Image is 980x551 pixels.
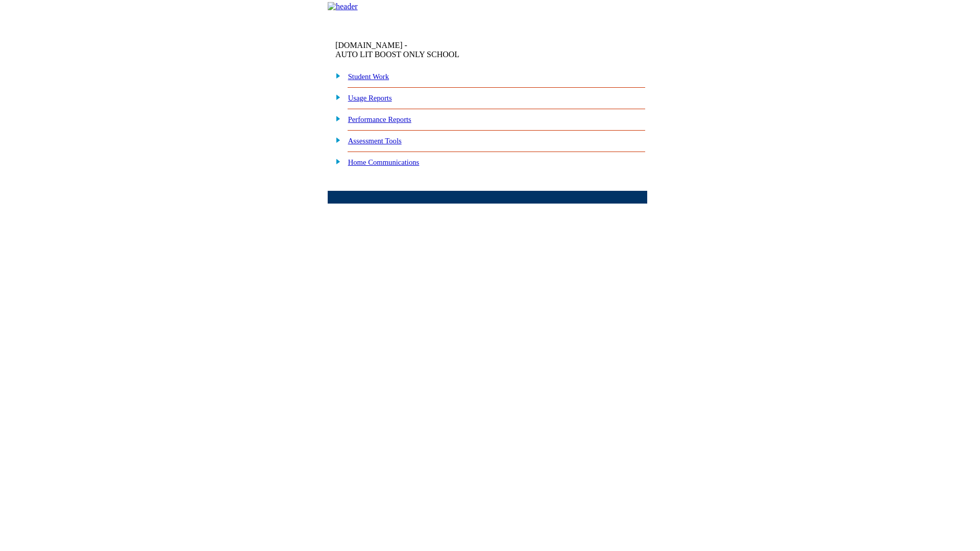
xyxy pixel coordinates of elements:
[335,41,523,59] td: [DOMAIN_NAME] -
[348,72,389,81] a: Student Work
[328,2,358,11] img: header
[348,94,392,102] a: Usage Reports
[330,92,341,102] img: plus.gif
[330,157,341,166] img: plus.gif
[330,135,341,144] img: plus.gif
[330,114,341,123] img: plus.gif
[348,137,402,145] a: Assessment Tools
[348,158,420,166] a: Home Communications
[348,115,411,123] a: Performance Reports
[330,71,341,80] img: plus.gif
[335,50,459,59] nobr: AUTO LIT BOOST ONLY SCHOOL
